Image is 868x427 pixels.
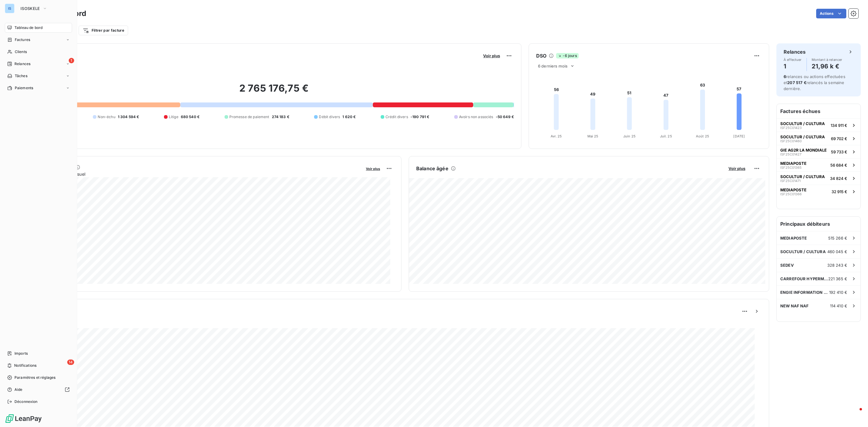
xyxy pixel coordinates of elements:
[780,152,801,156] span: ISF25C01427
[780,139,802,143] span: ISF25C01460
[816,9,846,18] button: Actions
[364,166,382,171] button: Voir plus
[536,52,546,59] h6: DSO
[416,165,448,172] h6: Balance âgée
[727,166,747,171] button: Voir plus
[848,407,862,421] iframe: Intercom live chat
[14,363,36,368] span: Notifications
[831,149,847,154] span: 59 733 €
[780,134,825,139] span: SOCULTUR / CULTURA
[67,359,74,365] span: 14
[780,174,825,179] span: SOCULTUR / CULTURA
[20,6,40,11] span: ISOSKELE
[777,118,860,132] button: SOCULTUR / CULTURAISF25C01423134 911 €
[366,167,380,171] span: Voir plus
[777,104,860,118] h6: Factures échues
[169,114,178,120] span: Litige
[459,114,493,120] span: Avoirs non associés
[780,187,807,192] span: MEDIAPOSTE
[342,114,356,120] span: 1 620 €
[538,64,568,68] span: 6 derniers mois
[784,74,786,79] span: 6
[777,217,860,231] h6: Principaux débiteurs
[5,414,42,423] img: Logo LeanPay
[34,171,362,177] span: Chiffre d'affaires mensuel
[780,148,827,152] span: GIE AG2R LA MONDIALE
[660,134,672,138] tspan: Juil. 25
[828,276,847,281] span: 221 365 €
[780,161,807,166] span: MEDIAPOSTE
[15,85,33,91] span: Paiements
[780,276,828,281] span: CARREFOUR HYPERMARCHES
[733,134,745,138] tspan: [DATE]
[780,126,802,130] span: ISF25C01423
[780,121,825,126] span: SOCULTUR / CULTURA
[481,53,502,58] button: Voir plus
[728,166,745,171] span: Voir plus
[830,303,847,308] span: 114 410 €
[812,61,842,71] h4: 21,96 k €
[831,123,847,128] span: 134 911 €
[551,134,562,138] tspan: Avr. 25
[780,166,802,169] span: ISF25C01365
[777,132,860,145] button: SOCULTUR / CULTURAISF25C0146069 702 €
[14,351,28,356] span: Imports
[14,25,42,30] span: Tableau de bord
[812,58,842,61] span: Montant à relancer
[98,114,115,120] span: Non-échu
[556,53,578,58] span: -6 jours
[5,385,72,394] a: Aide
[118,114,139,120] span: 1 304 594 €
[784,48,806,55] h6: Relances
[34,82,514,100] h2: 2 765 176,75 €
[410,114,429,120] span: -190 791 €
[787,80,806,85] span: 207 517 €
[832,189,847,194] span: 32 915 €
[587,134,599,138] tspan: Mai 25
[828,236,847,240] span: 515 266 €
[777,158,860,171] button: MEDIAPOSTEISF25C0136556 684 €
[229,114,269,120] span: Promesse de paiement
[784,61,802,71] h4: 1
[696,134,709,138] tspan: Août 25
[14,61,30,67] span: Relances
[14,399,38,404] span: Déconnexion
[780,290,829,295] span: ENGIE INFORMATION ET TECHNOLOGIES (DGP)
[483,53,500,58] span: Voir plus
[827,249,847,254] span: 460 045 €
[780,236,807,240] span: MEDIAPOSTE
[181,114,200,120] span: 680 540 €
[777,185,860,198] button: MEDIAPOSTEISF25C0136632 915 €
[780,179,800,183] span: ISF25C01471
[14,387,23,392] span: Aide
[5,4,14,13] div: IS
[780,249,826,254] span: SOCULTUR / CULTURA
[830,176,847,181] span: 34 824 €
[69,58,74,63] span: 1
[777,145,860,158] button: GIE AG2R LA MONDIALEISF25C0142759 733 €
[15,37,30,42] span: Factures
[780,192,802,196] span: ISF25C01366
[496,114,514,120] span: -50 649 €
[780,263,794,268] span: SEDEV
[780,303,809,308] span: NEW NAF NAF
[827,263,847,268] span: 328 243 €
[14,375,55,380] span: Paramètres et réglages
[385,114,408,120] span: Crédit divers
[15,73,27,79] span: Tâches
[15,49,27,55] span: Clients
[272,114,289,120] span: 274 183 €
[623,134,636,138] tspan: Juin 25
[784,58,802,61] span: À effectuer
[79,26,128,35] button: Filtrer par facture
[831,136,847,141] span: 69 702 €
[829,290,847,295] span: 192 410 €
[777,171,860,185] button: SOCULTUR / CULTURAISF25C0147134 824 €
[830,163,847,168] span: 56 684 €
[319,114,340,120] span: Débit divers
[784,74,845,91] span: relances ou actions effectuées et relancés la semaine dernière.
